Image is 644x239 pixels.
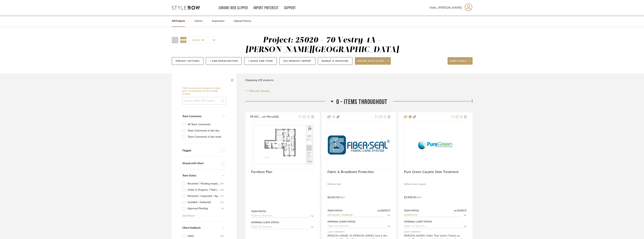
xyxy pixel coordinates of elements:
[220,181,224,187] div: (84)
[327,220,355,223] div: Internal Client Status
[250,115,296,119] button: PR-001 -...ure Plan.pdf
[328,135,390,155] img: Fabric & Broadloom Protection
[188,121,224,127] div: All Team Comments
[172,57,203,65] button: Project Settings
[220,233,224,239] div: (36)
[404,182,407,186] span: By
[194,19,202,24] a: Library
[404,225,462,228] input: Type to Search…
[448,57,473,65] button: More tools
[212,19,224,24] a: Inspiration
[188,128,224,134] div: Team Comments in last day
[251,214,309,218] input: Type to Search…
[404,214,462,217] input: Type to Search…
[251,225,309,229] input: Type to Search…
[457,209,465,212] span: [DATE]
[234,19,251,24] a: Upload History
[182,115,202,118] span: Team Comments
[188,206,221,212] div: Approval Pending
[228,76,236,83] button: Close
[251,170,272,174] span: Furniture Plan
[182,87,226,96] h6: Filter by keyword, category or name prior to exporting to Excel or Bulk Actions
[182,97,226,105] input: Search within 239 results
[245,89,270,93] button: Reorder Rooms
[250,89,270,93] span: Reorder Rooms
[412,121,459,168] img: Pure Green Carpets Stain Treatment
[182,227,201,229] span: Client Feedback
[188,193,220,199] div: Received / Inspected / Approved
[221,206,224,212] div: (8)
[251,210,266,213] div: Team Status
[336,98,387,106] span: 0 - Items Throughout
[380,209,388,212] span: [DATE]
[404,220,432,223] div: Internal Client Status
[407,182,426,186] span: Pure Green Carpets
[284,6,296,10] a: Support
[327,170,374,174] span: Fabric & Broadloom Protection
[182,162,219,165] div: Shared with Client
[330,182,341,186] span: Fabric Seal
[219,6,248,10] a: Chrome Web Clipper
[172,19,185,24] a: All Projects
[188,181,220,187] div: Received / Pending Inspection
[355,57,391,65] button: Share with client
[377,209,380,212] span: on
[251,221,279,224] div: Internal Client Status
[220,187,224,193] div: (30)
[327,225,386,228] input: Type to Search…
[404,170,458,174] span: Pure Green Carpets Stain Treatment
[220,193,224,199] div: (15)
[357,60,385,65] span: Share with client
[454,209,457,212] span: on
[279,57,315,65] button: CSV Product Import
[252,124,314,166] img: Furniture Plan
[327,209,342,212] div: Team Status
[327,214,386,217] input: Type to Search…
[450,60,466,65] span: More tools
[318,57,352,65] button: Budget & Invoicing
[188,134,224,140] div: Team Comments in last week
[181,212,225,218] a: See More +
[220,199,224,205] div: (12)
[188,199,220,205] div: Installed / Delivered
[245,77,274,84] div: Displaying 239 products
[253,6,279,10] a: Import Pinterest
[206,57,242,65] button: + Add Room/Section
[327,182,330,186] span: By
[182,174,196,177] span: Team Status
[245,36,399,54] div: Project: 25020 - 70 Vestry 4A - [PERSON_NAME][GEOGRAPHIC_DATA]
[430,5,462,10] span: Hello, [PERSON_NAME]
[188,187,220,193] div: Order In Progress / Paid In Full w/ Freight, No Balance due
[404,209,419,212] div: Team Status
[244,57,277,65] button: + Quick Add Items
[188,233,220,239] div: Liked
[182,149,219,152] div: Flagged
